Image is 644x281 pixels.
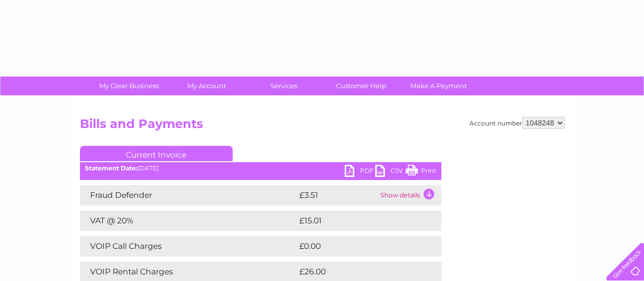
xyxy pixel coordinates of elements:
td: £3.51 [297,185,378,206]
a: PDF [345,165,375,180]
a: Customer Help [319,76,403,95]
a: Services [242,76,326,95]
td: Show details [378,185,441,206]
td: VOIP Call Charges [80,236,297,257]
td: £0.00 [297,236,418,257]
b: Statement Date: [85,164,137,172]
a: My Clear Business [87,76,171,95]
a: Print [406,165,436,180]
a: Make A Payment [397,76,481,95]
td: £15.01 [297,211,419,231]
td: VAT @ 20% [80,211,297,231]
div: [DATE] [80,165,441,172]
h2: Bills and Payments [80,117,565,136]
td: Fraud Defender [80,185,297,206]
a: My Account [164,76,248,95]
a: Current Invoice [80,146,233,161]
div: Account number [469,117,565,129]
a: CSV [375,165,406,180]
